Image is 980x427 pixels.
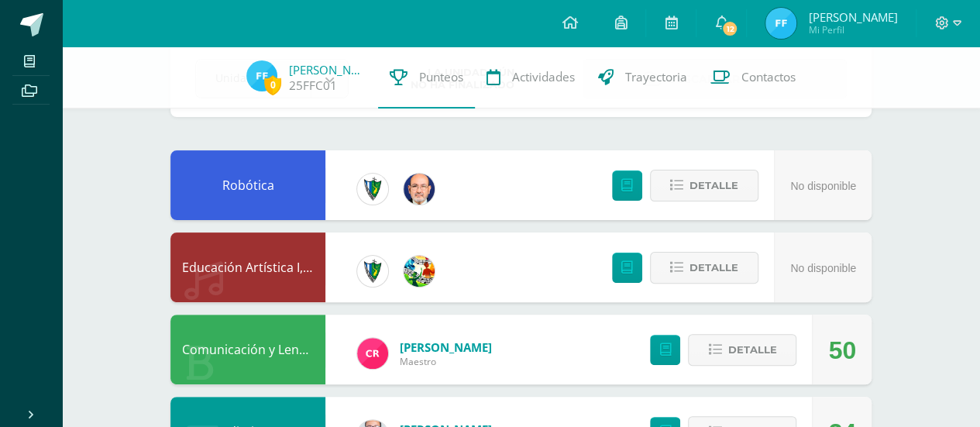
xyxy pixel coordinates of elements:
div: Educación Artística I, Música y Danza [170,232,325,302]
span: [PERSON_NAME] [400,339,492,355]
button: Detalle [688,334,796,366]
div: Comunicación y Lenguaje, Idioma Español [170,315,325,384]
span: Actividades [512,69,575,85]
button: Detalle [650,252,758,284]
button: Detalle [650,170,758,201]
a: Punteos [378,46,475,108]
span: Mi Perfil [808,23,897,36]
span: No disponible [790,180,856,192]
a: 25FFC01 [289,77,337,94]
img: f2b853f6947a4d110c82d09ec8a0485e.png [246,60,277,91]
span: Maestro [400,355,492,368]
a: [PERSON_NAME] [289,62,366,77]
a: Actividades [475,46,586,108]
span: Trayectoria [625,69,687,85]
span: Contactos [741,69,796,85]
img: 9f174a157161b4ddbe12118a61fed988.png [357,256,388,287]
span: Detalle [727,336,776,364]
div: Robótica [170,150,325,220]
span: [PERSON_NAME] [808,9,897,25]
img: 159e24a6ecedfdf8f489544946a573f0.png [404,256,435,287]
span: Detalle [689,171,738,200]
span: 12 [721,20,738,37]
span: 0 [264,75,281,95]
a: Trayectoria [586,46,699,108]
img: ab28fb4d7ed199cf7a34bbef56a79c5b.png [357,338,388,369]
a: Contactos [699,46,807,108]
img: 9f174a157161b4ddbe12118a61fed988.png [357,174,388,205]
img: f2b853f6947a4d110c82d09ec8a0485e.png [765,8,796,39]
img: 6b7a2a75a6c7e6282b1a1fdce061224c.png [404,174,435,205]
span: Detalle [689,253,738,282]
div: 50 [828,315,856,385]
span: Punteos [419,69,463,85]
span: No disponible [790,262,856,274]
